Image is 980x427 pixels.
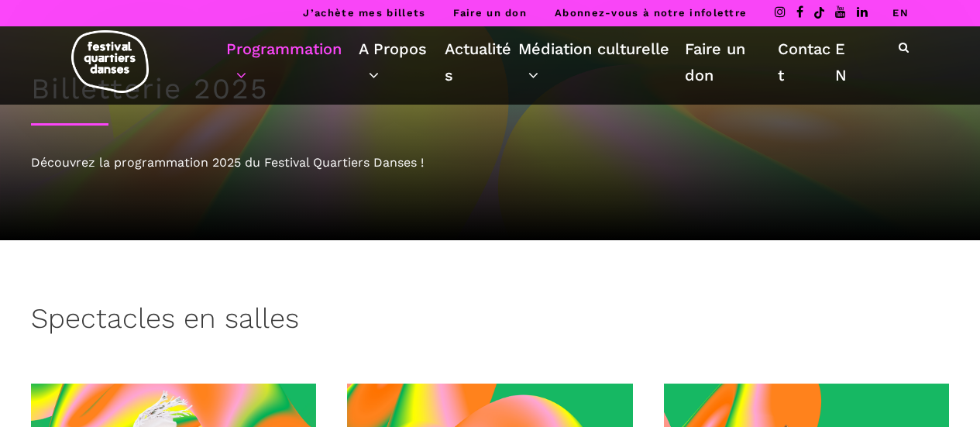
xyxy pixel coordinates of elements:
h3: Spectacles en salles [31,302,299,341]
a: EN [892,7,909,19]
a: Médiation culturelle [518,36,686,88]
a: J’achète mes billets [303,7,425,19]
a: Abonnez-vous à notre infolettre [555,7,747,19]
a: Actualités [445,36,518,88]
div: Découvrez la programmation 2025 du Festival Quartiers Danses ! [31,153,949,173]
a: A Propos [359,36,445,88]
a: Faire un don [453,7,527,19]
a: Programmation [226,36,359,88]
a: EN [835,36,856,88]
a: Faire un don [685,36,777,88]
img: logo-fqd-med [71,30,149,93]
a: Contact [778,36,835,88]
